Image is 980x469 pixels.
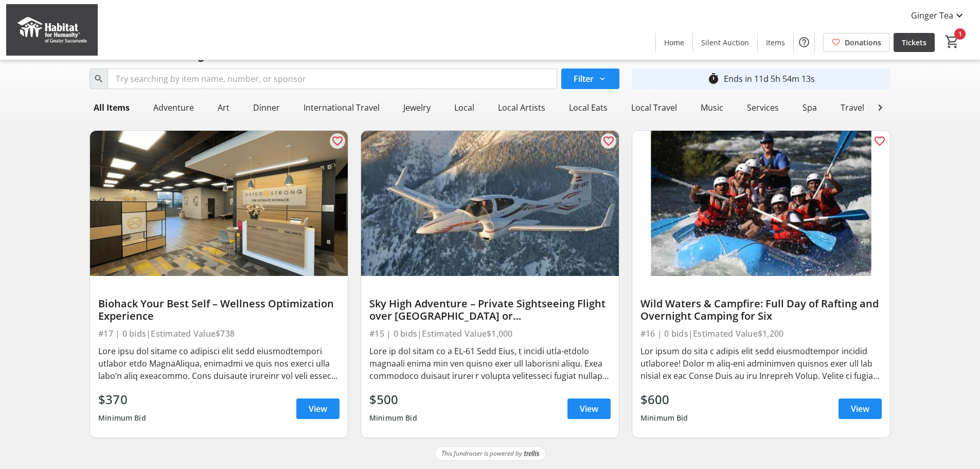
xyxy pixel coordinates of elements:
[369,298,611,322] div: Sky High Adventure – Private Sightseeing Flight over [GEOGRAPHIC_DATA] or [GEOGRAPHIC_DATA]
[839,398,882,419] a: View
[640,326,882,341] div: #16 | 0 bids | Estimated Value $1,200
[823,33,889,52] a: Donations
[149,97,198,118] div: Adventure
[249,97,284,118] div: Dinner
[693,33,757,52] a: Silent Auction
[845,37,881,48] span: Donations
[567,398,611,419] a: View
[561,68,619,89] button: Filter
[743,97,783,118] div: Services
[707,73,720,85] mat-icon: timer_outline
[399,97,435,118] div: Jewelry
[724,73,815,85] div: Ends in 11d 5h 54m 13s
[369,326,611,341] div: #15 | 0 bids | Estimated Value $1,000
[903,7,974,24] button: Ginger Tea
[656,33,692,52] a: Home
[369,345,611,382] div: Lore ip dol sitam co a EL-61 Sedd Eius, t incidi utla-etdolo magnaali enima min ven quisno exer u...
[664,37,684,48] span: Home
[90,97,134,118] div: All Items
[758,33,793,52] a: Items
[213,97,234,118] div: Art
[697,97,727,118] div: Music
[441,449,522,458] span: This fundraiser is powered by
[798,97,821,118] div: Spa
[296,398,340,419] a: View
[98,409,146,427] div: Minimum Bid
[580,403,598,415] span: View
[309,403,327,415] span: View
[766,37,785,48] span: Items
[836,97,868,118] div: Travel
[902,37,926,48] span: Tickets
[299,97,384,118] div: International Travel
[627,97,681,118] div: Local Travel
[369,409,417,427] div: Minimum Bid
[602,135,615,147] mat-icon: favorite_outline
[640,345,882,382] div: Lor ipsum do sita c adipis elit sedd eiusmodtempor incidid utlaboree! Dolor m aliq-eni adminimven...
[98,345,340,382] div: Lore ipsu dol sitame co adipisci elit sedd eiusmodtempori utlabor etdo MagnaAliqua, enimadmi ve q...
[574,73,594,85] span: Filter
[361,131,619,276] img: Sky High Adventure – Private Sightseeing Flight over Sacramento or San Francisco
[640,390,688,409] div: $600
[851,403,869,415] span: View
[524,450,539,457] img: Trellis Logo
[450,97,478,118] div: Local
[108,68,557,89] input: Try searching by item name, number, or sponsor
[331,135,344,147] mat-icon: favorite_outline
[640,409,688,427] div: Minimum Bid
[565,97,612,118] div: Local Eats
[794,32,814,53] button: Help
[6,4,98,56] img: Habitat for Humanity of Greater Sacramento's Logo
[640,298,882,322] div: Wild Waters & Campfire: Full Day of Rafting and Overnight Camping for Six
[894,33,935,52] a: Tickets
[701,37,749,48] span: Silent Auction
[874,135,886,147] mat-icon: favorite_outline
[911,9,953,22] span: Ginger Tea
[369,390,417,409] div: $500
[98,326,340,341] div: #17 | 0 bids | Estimated Value $738
[98,390,146,409] div: $370
[494,97,549,118] div: Local Artists
[90,131,348,276] img: Biohack Your Best Self – Wellness Optimization Experience
[98,298,340,322] div: Biohack Your Best Self – Wellness Optimization Experience
[632,131,890,276] img: Wild Waters & Campfire: Full Day of Rafting and Overnight Camping for Six
[943,32,961,51] button: Cart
